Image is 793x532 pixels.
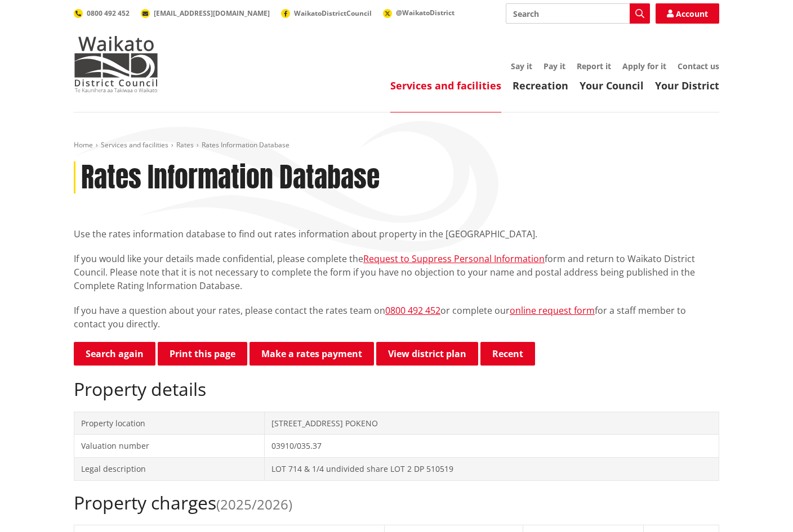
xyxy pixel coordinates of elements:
a: Search again [74,342,155,366]
a: [EMAIL_ADDRESS][DOMAIN_NAME] [141,8,270,18]
a: Your Council [580,79,644,92]
p: If you have a question about your rates, please contact the rates team on or complete our for a s... [74,304,719,331]
p: If you would like your details made confidential, please complete the form and return to Waikato ... [74,252,719,292]
p: Use the rates information database to find out rates information about property in the [GEOGRAPHI... [74,227,719,241]
a: Home [74,140,93,150]
a: @WaikatoDistrict [383,8,455,17]
a: 0800 492 452 [74,8,130,18]
a: Services and facilities [101,140,168,150]
a: Pay it [543,61,565,71]
a: Say it [511,61,532,71]
iframe: Messenger Launcher [741,485,782,525]
span: 0800 492 452 [87,8,130,18]
span: (2025/2026) [216,495,292,513]
span: @WaikatoDistrict [396,8,455,17]
a: Services and facilities [390,79,501,92]
button: Recent [480,342,535,366]
a: Apply for it [622,61,666,71]
span: WaikatoDistrictCouncil [294,8,372,18]
a: online request form [510,304,595,317]
a: Make a rates payment [250,342,374,366]
button: Print this page [158,342,247,366]
a: Rates [176,140,194,150]
h2: Property details [74,378,719,400]
td: 03910/035.37 [265,435,719,458]
a: Your District [655,79,719,92]
input: Search input [506,3,650,24]
td: [STREET_ADDRESS] POKENO [265,412,719,435]
a: WaikatoDistrictCouncil [281,8,372,18]
td: LOT 714 & 1/4 undivided share LOT 2 DP 510519 [265,457,719,480]
td: Legal description [74,457,265,480]
a: Report it [577,61,611,71]
td: Valuation number [74,435,265,458]
h1: Rates Information Database [81,161,380,194]
a: Recreation [513,79,568,92]
a: Account [656,3,719,24]
nav: breadcrumb [74,141,719,150]
span: Rates Information Database [202,140,289,150]
td: Property location [74,412,265,435]
a: Contact us [678,61,719,71]
img: Waikato District Council - Te Kaunihera aa Takiwaa o Waikato [74,36,158,92]
h2: Property charges [74,492,719,513]
span: [EMAIL_ADDRESS][DOMAIN_NAME] [154,8,270,18]
a: 0800 492 452 [385,304,440,317]
a: View district plan [376,342,478,366]
a: Request to Suppress Personal Information [363,253,545,265]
